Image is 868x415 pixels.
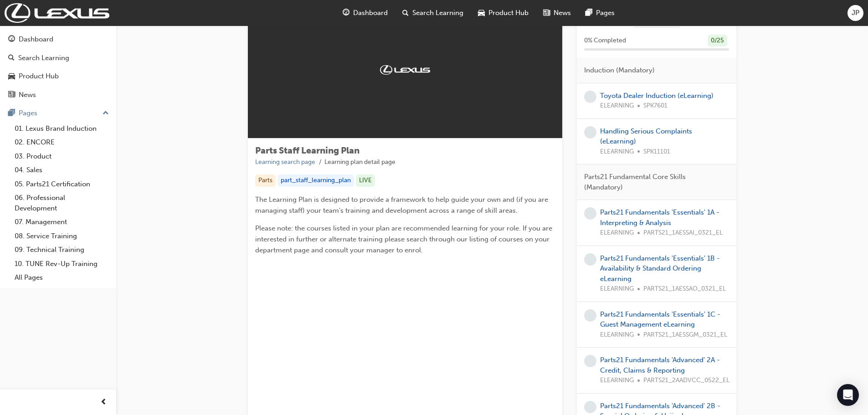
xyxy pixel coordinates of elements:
button: Pages [4,105,113,122]
a: Toyota Dealer Induction (eLearning) [600,92,714,100]
a: 02. ENCORE [11,135,113,149]
a: 03. Product [11,149,113,164]
span: car-icon [8,72,15,81]
span: prev-icon [100,397,107,408]
a: 05. Parts21 Certification [11,177,113,191]
span: The Learning Plan is designed to provide a framework to help guide your own and (if you are manag... [255,195,550,215]
span: search-icon [402,7,409,19]
span: PARTS21_1AESSAI_0321_EL [643,228,723,238]
span: ELEARNING [600,330,634,340]
span: pages-icon [8,109,15,118]
div: Product Hub [19,71,59,82]
span: search-icon [8,54,15,62]
span: news-icon [8,91,15,99]
span: guage-icon [343,7,349,19]
div: Parts [255,174,276,187]
a: pages-iconPages [578,4,622,22]
span: Dashboard [353,8,388,18]
a: search-iconSearch Learning [395,4,471,22]
button: JP [847,5,863,21]
img: Trak [5,3,109,23]
a: 06. Professional Development [11,191,113,215]
span: PARTS21_1AESSGM_0321_EL [643,330,727,340]
a: Search Learning [4,50,113,67]
span: ELEARNING [600,375,634,386]
a: 01. Lexus Brand Induction [11,122,113,136]
span: pages-icon [586,7,592,19]
a: Parts21 Fundamentals 'Essentials' 1B - Availability & Standard Ordering eLearning [600,254,720,283]
a: Parts21 Fundamentals 'Advanced' 2A - Credit, Claims & Reporting [600,356,720,374]
span: ELEARNING [600,284,634,294]
span: learningRecordVerb_NONE-icon [584,253,596,266]
span: learningRecordVerb_NONE-icon [584,207,596,220]
div: Pages [19,108,37,118]
span: guage-icon [8,36,15,44]
a: Parts21 Fundamentals 'Essentials' 1A - Interpreting & Analysis [600,208,719,227]
div: Search Learning [18,53,69,63]
a: Handling Serious Complaints (eLearning) [600,127,692,146]
span: news-icon [543,7,550,19]
div: News [19,90,36,100]
span: Please note: the courses listed in your plan are recommended learning for your role. If you are i... [255,224,554,254]
span: Pages [596,8,615,18]
a: Dashboard [4,31,113,48]
span: JP [852,8,859,18]
div: Open Intercom Messenger [837,384,859,406]
span: Parts21 Fundamental Core Skills (Mandatory) [584,172,722,192]
div: LIVE [356,174,375,187]
span: learningRecordVerb_NONE-icon [584,401,596,413]
a: car-iconProduct Hub [471,4,536,22]
a: Parts21 Fundamentals 'Essentials' 1C - Guest Management eLearning [600,310,720,329]
span: learningRecordVerb_NONE-icon [584,309,596,322]
span: PARTS21_1AESSAO_0321_EL [643,284,726,294]
span: up-icon [103,108,109,119]
span: car-icon [478,7,485,19]
span: SPK11101 [643,147,670,157]
span: learningRecordVerb_NONE-icon [584,355,596,367]
span: PARTS21_2AADVCC_0522_EL [643,375,729,386]
a: news-iconNews [536,4,578,22]
a: 07. Management [11,215,113,229]
img: Trak [380,65,430,74]
span: SPK7601 [643,101,668,111]
span: ELEARNING [600,101,634,111]
span: ELEARNING [600,147,634,157]
span: learningRecordVerb_NONE-icon [584,126,596,138]
a: 10. TUNE Rev-Up Training [11,257,113,271]
a: 08. Service Training [11,229,113,243]
span: Induction (Mandatory) [584,65,655,76]
a: 09. Technical Training [11,243,113,257]
a: News [4,87,113,103]
a: 04. Sales [11,163,113,177]
span: Parts Staff Learning Plan [255,145,360,156]
div: 0 / 25 [708,35,727,47]
button: DashboardSearch LearningProduct HubNews [4,29,113,105]
span: 0 % Completed [584,36,626,46]
span: learningRecordVerb_NONE-icon [584,91,596,103]
a: Product Hub [4,68,113,85]
li: Learning plan detail page [324,157,395,168]
a: All Pages [11,271,113,285]
div: part_staff_learning_plan [277,174,354,187]
a: guage-iconDashboard [335,4,395,22]
div: Dashboard [19,34,53,45]
span: News [554,8,571,18]
span: Product Hub [488,8,529,18]
a: Learning search page [255,158,315,166]
span: ELEARNING [600,228,634,238]
span: Search Learning [412,8,463,18]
